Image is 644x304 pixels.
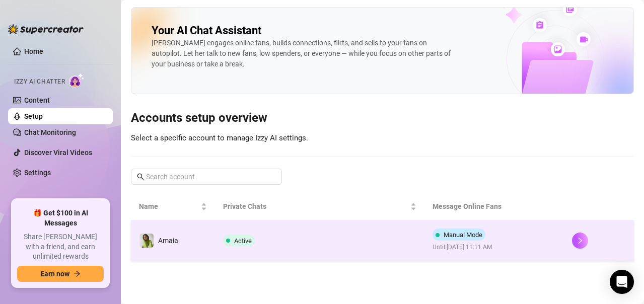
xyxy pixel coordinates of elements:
a: Setup [24,112,43,120]
span: Select a specific account to manage Izzy AI settings. [131,133,308,142]
a: Settings [24,169,51,177]
button: Earn nowarrow-right [17,266,104,282]
span: search [137,173,144,180]
a: Content [24,96,50,104]
a: Home [24,47,43,55]
span: Active [234,237,252,245]
span: Manual Mode [444,231,482,239]
span: Until: [DATE] 11:11 AM [433,243,492,252]
th: Name [131,193,215,220]
span: Amaia [158,237,178,245]
a: Discover Viral Videos [24,148,92,157]
span: Private Chats [223,201,408,212]
a: Chat Monitoring [24,128,76,136]
span: Earn now [40,270,69,278]
img: logo-BBDzfeDw.svg [8,24,84,34]
span: Share [PERSON_NAME] with a friend, and earn unlimited rewards [17,232,104,262]
span: Name [139,201,199,212]
h3: Accounts setup overview [131,110,634,126]
th: Private Chats [215,193,424,220]
th: Message Online Fans [424,193,564,220]
span: right [577,237,584,244]
img: Amaia [139,234,154,248]
div: Open Intercom Messenger [610,270,634,294]
button: right [572,233,588,249]
h2: Your AI Chat Assistant [152,24,261,38]
input: Search account [146,171,268,182]
span: arrow-right [74,270,81,277]
span: Izzy AI Chatter [14,77,65,87]
span: 🎁 Get $100 in AI Messages [17,208,104,228]
div: [PERSON_NAME] engages online fans, builds connections, flirts, and sells to your fans on autopilo... [152,38,454,69]
img: AI Chatter [69,73,85,88]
